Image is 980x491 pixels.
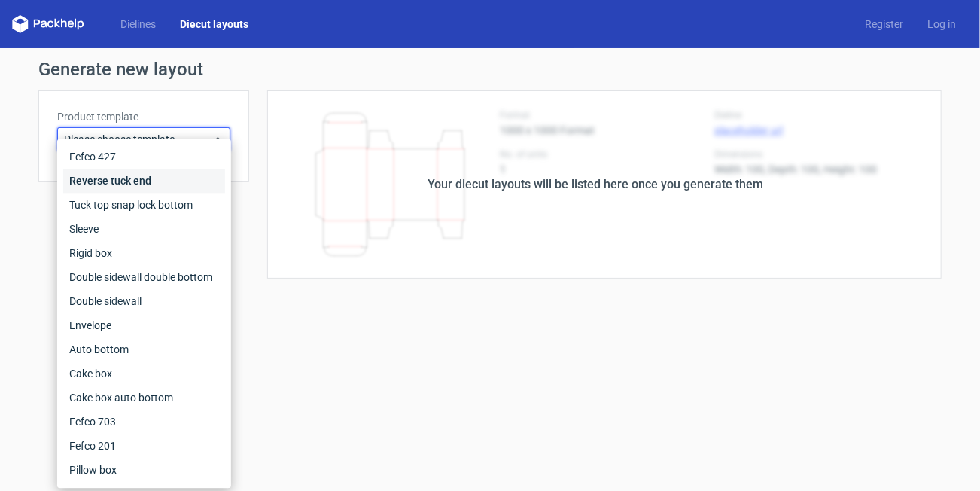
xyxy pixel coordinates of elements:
span: Please choose template [64,132,212,147]
div: Auto bottom [63,337,225,361]
div: Fefco 427 [63,145,225,169]
div: Your diecut layouts will be listed here once you generate them [428,175,763,194]
div: Fefco 201 [63,434,225,458]
div: Sleeve [63,217,225,241]
div: Cake box auto bottom [63,386,225,410]
div: Cake box [63,361,225,386]
a: Dielines [108,17,168,32]
a: Log in [915,17,968,32]
label: Product template [57,109,230,124]
div: Fefco 703 [63,410,225,434]
div: Tuck top snap lock bottom [63,193,225,217]
div: Double sidewall [63,289,225,313]
div: Pillow box [63,458,225,482]
h1: Generate new layout [38,60,942,78]
div: Envelope [63,313,225,337]
a: Diecut layouts [168,17,260,32]
div: Rigid box [63,241,225,265]
a: Register [853,17,915,32]
div: Reverse tuck end [63,169,225,193]
div: Double sidewall double bottom [63,265,225,289]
